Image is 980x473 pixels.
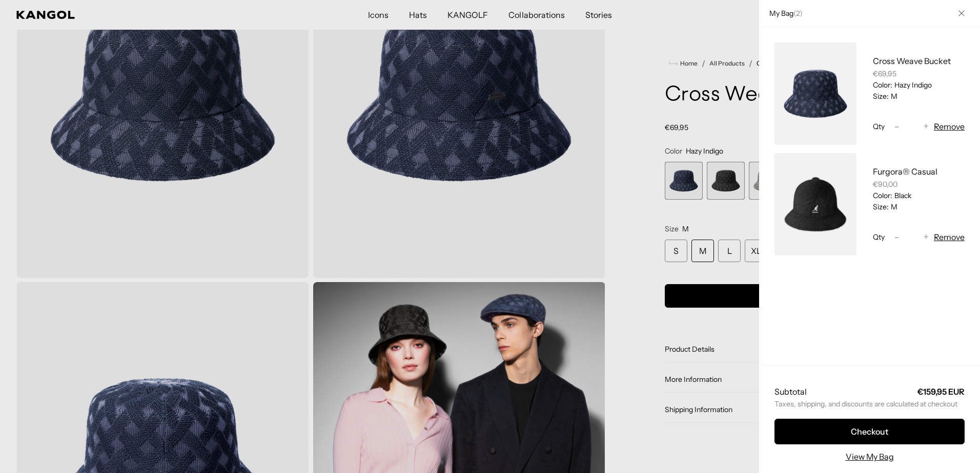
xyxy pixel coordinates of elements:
[889,120,904,133] button: -
[904,120,918,133] input: Quantity for Cross Weave Bucket
[917,386,965,397] strong: €159,95 EUR
[889,231,904,243] button: -
[764,9,803,18] h2: My Bag
[892,80,932,90] dd: Hazy Indigo
[918,120,934,133] button: +
[894,230,899,244] span: -
[934,231,965,243] button: Remove Furgora® Casual - Black / M
[846,450,894,463] a: View My Bag
[889,202,897,211] dd: M
[873,92,889,101] dt: Size:
[934,120,965,133] button: Remove Cross Weave Bucket - Hazy Indigo / M
[873,180,965,189] div: €90,00
[873,69,965,78] div: €69,95
[873,191,892,200] dt: Color:
[873,202,889,211] dt: Size:
[924,230,929,244] span: +
[873,56,951,66] a: Cross Weave Bucket
[774,419,965,444] button: Checkout
[774,386,807,397] h2: Subtotal
[892,191,911,200] dd: Black
[873,80,892,90] dt: Color:
[873,232,885,242] span: Qty
[774,399,965,408] small: Taxes, shipping, and discounts are calculated at checkout
[894,120,899,134] span: -
[918,231,934,243] button: +
[889,92,897,101] dd: M
[904,231,918,243] input: Quantity for Furgora® Casual
[793,9,803,18] span: ( )
[873,122,885,131] span: Qty
[796,9,800,18] span: 2
[873,166,937,177] a: Furgora® Casual
[924,120,929,134] span: +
